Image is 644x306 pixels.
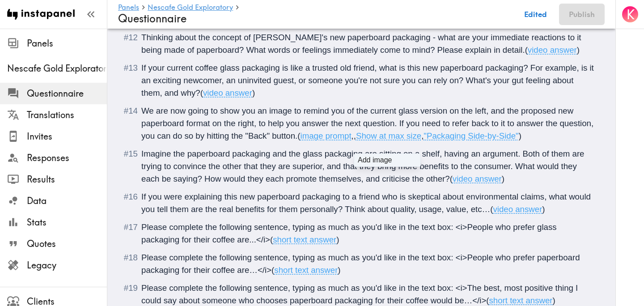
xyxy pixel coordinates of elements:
[450,174,453,183] span: (
[274,265,338,275] span: short text answer
[542,204,545,214] span: )
[301,131,352,140] span: image prompt
[148,4,233,12] a: Nescafe Gold Exploratory
[141,149,587,183] span: Imagine the paperboard packaging and the glass packaging are sitting on a shelf, having an argume...
[203,88,252,98] span: video answer
[354,131,356,140] span: ,
[27,173,107,186] span: Results
[118,12,512,25] h4: Questionnaire
[528,45,577,55] span: video answer
[489,296,553,305] span: short text answer
[27,37,107,50] span: Panels
[118,4,139,12] a: Panels
[141,283,580,305] span: Please complete the following sentence, typing as much as you'd like in the text box: <i>The best...
[453,174,502,183] span: video answer
[27,238,107,250] span: Quotes
[141,106,596,140] span: We are now going to show you an image to remind you of the current glass version on the left, and...
[27,152,107,164] span: Responses
[525,45,528,55] span: (
[27,195,107,207] span: Data
[502,174,504,183] span: )
[577,45,580,55] span: )
[271,265,274,275] span: (
[297,131,300,140] span: (
[486,296,489,305] span: (
[424,131,518,140] span: "Packaging Side-by-Side"
[27,259,107,272] span: Legacy
[27,130,107,143] span: Invites
[27,109,107,121] span: Translations
[490,204,493,214] span: (
[270,235,273,244] span: (
[7,62,107,75] span: Nescafe Gold Exploratory
[27,87,107,100] span: Questionnaire
[336,235,339,244] span: )
[553,296,555,305] span: )
[352,131,354,140] span: ,
[141,33,584,55] span: Thinking about the concept of [PERSON_NAME]'s new paperboard packaging - what are your immediate ...
[354,154,420,166] li: Add image
[519,4,552,25] button: Edited
[141,192,593,214] span: If you were explaining this new paperboard packaging to a friend who is skeptical about environme...
[493,204,542,214] span: video answer
[356,131,421,140] span: Show at max size
[141,63,596,98] span: If your current coffee glass packaging is like a trusted old friend, what is this new paperboard ...
[141,253,582,275] span: Please complete the following sentence, typing as much as you'd like in the text box: <i>People w...
[421,131,424,140] span: ,
[252,88,255,98] span: )
[200,88,203,98] span: (
[273,235,336,244] span: short text answer
[27,216,107,229] span: Stats
[141,222,559,244] span: Please complete the following sentence, typing as much as you'd like in the text box: <i>People w...
[519,131,521,140] span: )
[621,5,639,23] button: K
[627,7,635,22] span: K
[338,265,340,275] span: )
